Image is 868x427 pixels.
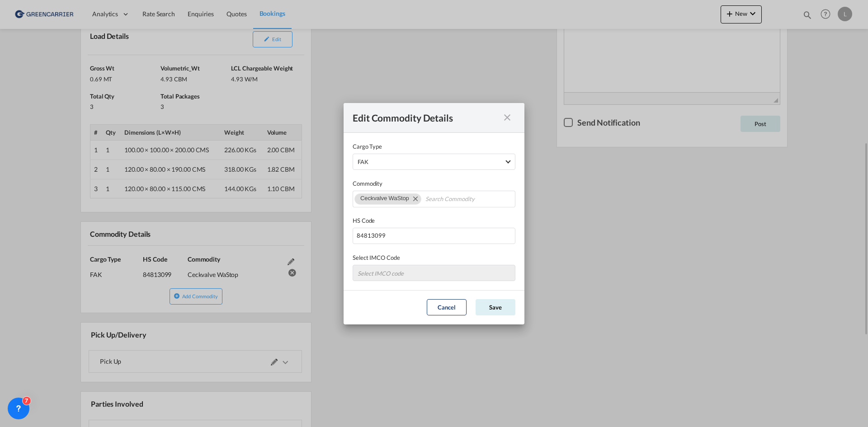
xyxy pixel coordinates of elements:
[353,265,515,281] md-input-container: Select IMCO Code: Select IMCO code
[360,195,409,202] span: Ceckvalve WaStop
[353,112,499,123] div: Edit Commodity Details
[358,270,403,277] div: Select IMCO code
[353,142,515,151] div: Cargo Type
[353,216,515,225] div: HS Code
[360,194,411,203] div: Ceckvalve WaStop. Press delete to remove this chip.
[425,192,511,206] input: Search Commodity
[407,194,421,203] button: Remove Ceckvalve WaStop
[427,299,467,315] button: Cancel
[353,253,515,262] div: Select IMCO Code
[344,103,524,324] md-dialog: Cargo Type FAK ...
[353,228,515,244] input: Enter HS Code
[476,299,515,315] button: Save
[9,9,207,19] body: Rich Text-editor, editor2
[353,191,515,207] md-chips-wrap: Chips container. Use arrow keys to select chips.
[353,179,515,188] div: Commodity
[358,158,368,165] div: FAK
[353,154,515,170] md-select: Select Cargo type: FAK
[502,112,513,123] md-icon: icon-close fg-AAA8AD cursor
